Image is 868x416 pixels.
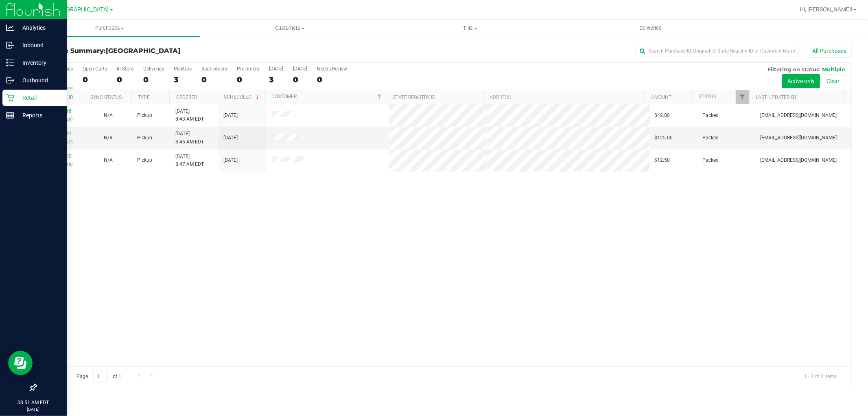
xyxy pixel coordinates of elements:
a: Last Updated By [756,95,797,100]
div: Back-orders [201,66,227,72]
span: Purchases [20,24,200,32]
span: Page of 1 [70,370,128,383]
a: 11821316 [49,108,72,114]
inline-svg: Outbound [6,76,14,84]
span: [GEOGRAPHIC_DATA] [53,6,109,13]
span: [EMAIL_ADDRESS][DOMAIN_NAME] [760,112,837,119]
a: Customer [271,94,297,99]
span: Not Applicable [104,112,113,118]
a: Filter [736,90,749,104]
p: Retail [14,93,63,103]
a: Scheduled [224,94,261,100]
a: 11821365 [49,154,72,159]
input: 1 [93,370,108,383]
div: [DATE] [269,66,283,72]
span: [DATE] [223,156,238,164]
span: Hi, [PERSON_NAME]! [800,6,853,13]
iframe: Resource center [8,351,33,375]
span: [DATE] 8:46 AM EDT [175,130,204,145]
span: Not Applicable [104,135,113,141]
p: Analytics [14,23,63,33]
span: $125.00 [655,134,673,142]
span: Multiple [822,66,845,73]
button: Clear [821,74,845,88]
span: [EMAIL_ADDRESS][DOMAIN_NAME] [760,134,837,142]
span: [DATE] 8:47 AM EDT [175,153,204,168]
span: Packed [703,156,719,164]
span: Packed [703,134,719,142]
div: 0 [293,75,307,84]
span: [DATE] [223,134,238,142]
span: Not Applicable [104,157,113,163]
span: Packed [703,112,719,119]
p: [DATE] [4,406,63,412]
div: 0 [317,75,347,84]
span: Pickup [137,134,152,142]
button: N/A [104,134,113,142]
span: [DATE] 8:43 AM EDT [175,108,204,123]
span: Deliveries [628,24,673,32]
p: Inventory [14,58,63,68]
a: Purchases [20,20,200,37]
h3: Purchase Summary: [36,47,308,55]
span: Filtering on status: [767,66,820,73]
inline-svg: Reports [6,111,14,119]
span: $12.50 [655,156,670,164]
span: Pickup [137,112,152,119]
a: Ordered [176,95,197,100]
span: [GEOGRAPHIC_DATA] [106,47,180,55]
div: 0 [143,75,164,84]
inline-svg: Retail [6,94,14,102]
span: [EMAIL_ADDRESS][DOMAIN_NAME] [760,156,837,164]
div: 0 [201,75,227,84]
input: Search Purchase ID, Original ID, State Registry ID or Customer Name... [636,45,799,57]
span: Customers [200,24,380,32]
button: All Purchases [807,44,852,58]
p: Inbound [14,40,63,50]
a: Type [138,95,150,100]
a: Amount [651,95,671,100]
div: Deliveries [143,66,164,72]
button: Active only [782,74,820,88]
div: 3 [174,75,192,84]
inline-svg: Analytics [6,24,14,32]
div: In Store [117,66,133,72]
inline-svg: Inbound [6,41,14,49]
a: Deliveries [560,20,741,37]
span: Tills [380,24,560,32]
div: PickUps [174,66,192,72]
div: 0 [117,75,133,84]
p: 08:51 AM EDT [4,399,63,406]
div: Open Carts [83,66,107,72]
p: Outbound [14,75,63,85]
a: Status [699,94,716,99]
div: Pre-orders [237,66,259,72]
a: Sync Status [90,95,122,100]
a: Tills [380,20,560,37]
a: State Registry ID [393,95,435,100]
th: Address [483,90,645,104]
div: 3 [269,75,283,84]
span: 1 - 3 of 3 items [798,370,843,382]
a: Customers [200,20,380,37]
a: Filter [372,90,386,104]
span: $42.80 [655,112,670,119]
button: N/A [104,112,113,119]
div: [DATE] [293,66,307,72]
a: 11821331 [49,131,72,136]
span: Pickup [137,156,152,164]
p: Reports [14,110,63,120]
inline-svg: Inventory [6,59,14,67]
div: Needs Review [317,66,347,72]
div: 0 [83,75,107,84]
div: 0 [237,75,259,84]
span: [DATE] [223,112,238,119]
button: N/A [104,156,113,164]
